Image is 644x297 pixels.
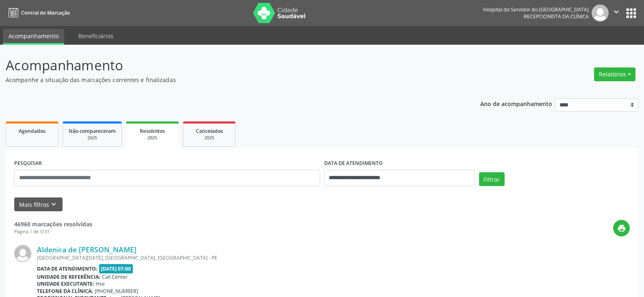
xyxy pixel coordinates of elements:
[609,4,624,22] button: 
[132,135,173,141] div: 2025
[37,280,94,287] b: Unidade executante:
[624,6,638,20] button: apps
[612,7,621,16] i: 
[6,6,70,20] a: Central de Marcação
[6,55,449,76] p: Acompanhamento
[613,220,630,236] button: print
[69,128,116,134] span: Não compareceram
[524,13,589,20] span: Recepcionista da clínica
[37,265,98,272] b: Data de atendimento:
[6,76,449,84] p: Acompanhe a situação das marcações correntes e finalizadas
[480,98,552,108] p: Ano de acompanhamento
[37,288,93,295] b: Telefone da clínica:
[21,9,70,16] span: Central de Marcação
[49,200,58,209] i: keyboard_arrow_down
[95,288,138,295] span: [PHONE_NUMBER]
[14,228,92,235] div: Página 1 de 3131
[617,224,626,233] i: print
[69,135,116,141] div: 2025
[37,254,630,261] div: [GEOGRAPHIC_DATA][DATE], [GEOGRAPHIC_DATA], [GEOGRAPHIC_DATA] - PE
[73,29,119,43] a: Beneficiários
[479,172,505,186] button: Filtrar
[96,280,105,287] span: Hse
[14,157,42,170] label: PESQUISAR
[14,245,31,262] img: img
[37,273,100,280] b: Unidade de referência:
[37,245,137,254] a: Aldenira de [PERSON_NAME]
[324,157,383,170] label: DATA DE ATENDIMENTO
[14,220,92,228] strong: 46960 marcações resolvidas
[592,4,609,22] img: img
[140,128,165,134] span: Resolvidos
[3,29,64,45] a: Acompanhamento
[196,128,223,134] span: Cancelados
[102,273,128,280] span: Call Center
[14,197,63,212] button: Mais filtroskeyboard_arrow_down
[99,264,133,273] span: [DATE] 07:00
[594,67,635,81] button: Relatórios
[483,6,589,13] div: Hospital do Servidor do [GEOGRAPHIC_DATA]
[19,128,46,134] span: Agendados
[189,135,230,141] div: 2025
